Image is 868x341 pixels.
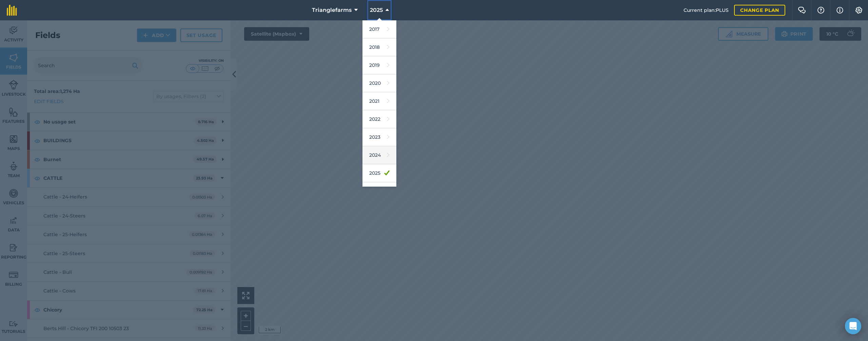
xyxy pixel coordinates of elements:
[362,110,396,128] a: 2022
[362,74,396,92] a: 2020
[734,5,785,16] a: Change plan
[362,182,396,200] a: 2026
[798,7,806,14] img: Two speech bubbles overlapping with the left bubble in the forefront
[362,38,396,56] a: 2018
[855,7,863,14] img: A cog icon
[836,6,843,14] img: svg+xml;base64,PHN2ZyB4bWxucz0iaHR0cDovL3d3dy53My5vcmcvMjAwMC9zdmciIHdpZHRoPSIxNyIgaGVpZ2h0PSIxNy...
[684,6,729,14] span: Current plan : PLUS
[362,164,396,182] a: 2025
[817,7,825,14] img: A question mark icon
[362,128,396,146] a: 2023
[7,5,17,16] img: fieldmargin Logo
[312,6,352,14] span: Trianglefarms
[370,6,383,14] span: 2025
[362,92,396,110] a: 2021
[845,318,861,334] div: Open Intercom Messenger
[362,146,396,164] a: 2024
[362,56,396,74] a: 2019
[362,20,396,38] a: 2017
